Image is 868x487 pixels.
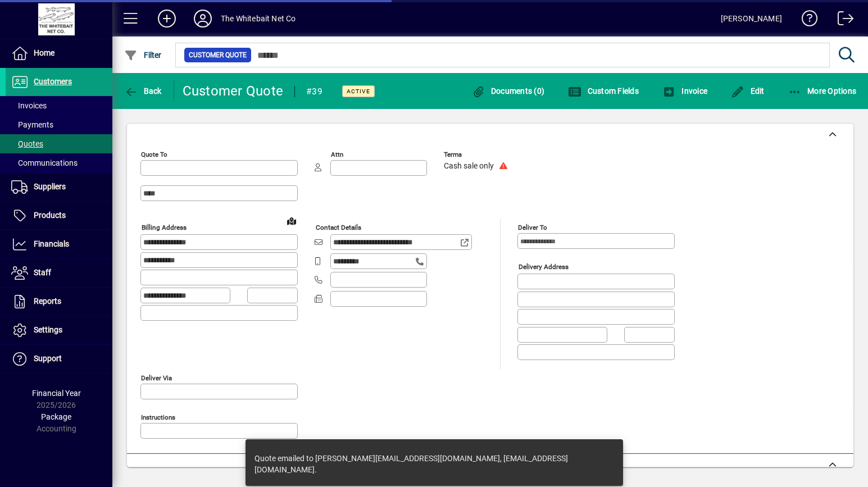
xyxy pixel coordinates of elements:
a: Invoices [6,96,112,115]
span: Customers [34,77,72,86]
span: Invoices [11,101,47,110]
a: Suppliers [6,173,112,201]
span: Settings [34,325,62,334]
button: Profile [185,8,221,29]
mat-label: Quote To [141,151,167,158]
button: Back [121,81,165,101]
mat-label: Deliver via [141,374,172,381]
button: Add [149,8,185,29]
a: Communications [6,153,112,172]
span: Edit [731,87,765,95]
a: Staff [6,259,112,287]
a: Products [6,202,112,230]
span: Financials [34,239,69,248]
a: Settings [6,316,112,344]
button: Invoice [660,81,710,101]
a: View on map [283,212,301,230]
span: Quotes [11,139,43,148]
a: Support [6,345,112,373]
button: Filter [121,45,165,65]
a: Financials [6,230,112,258]
mat-label: Deliver To [518,224,547,231]
span: Reports [34,297,61,306]
button: Edit [728,81,767,101]
a: Quotes [6,134,112,153]
span: Home [34,48,54,57]
mat-label: Instructions [141,413,175,421]
span: Custom Fields [568,87,639,95]
a: Home [6,39,112,67]
span: Products [34,211,66,220]
a: Knowledge Base [793,2,818,39]
span: Back [124,87,162,95]
button: More Options [785,81,860,101]
span: Support [34,354,62,363]
a: Payments [6,115,112,134]
span: Financial Year [32,389,81,398]
button: Custom Fields [565,81,642,101]
span: Staff [34,268,51,277]
span: Customer Quote [189,49,247,61]
span: Filter [124,51,162,60]
span: Active [347,88,370,95]
div: The Whitebait Net Co [221,10,296,28]
a: Reports [6,288,112,316]
div: Customer Quote [183,82,284,100]
div: Quote emailed to [PERSON_NAME][EMAIL_ADDRESS][DOMAIN_NAME], [EMAIL_ADDRESS][DOMAIN_NAME]. [255,453,603,475]
span: More Options [788,87,857,95]
span: Package [41,412,71,421]
div: #39 [306,83,322,101]
span: Communications [11,158,78,167]
span: Invoice [662,87,707,95]
span: Cash sale only [444,162,494,171]
span: Payments [11,120,53,129]
a: Logout [829,2,854,39]
button: Documents (0) [469,81,547,101]
app-page-header-button: Back [112,81,174,101]
mat-label: Attn [331,151,343,158]
span: Suppliers [34,182,66,191]
span: Terms [444,151,511,158]
div: [PERSON_NAME] [721,10,782,28]
span: Documents (0) [471,87,544,95]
